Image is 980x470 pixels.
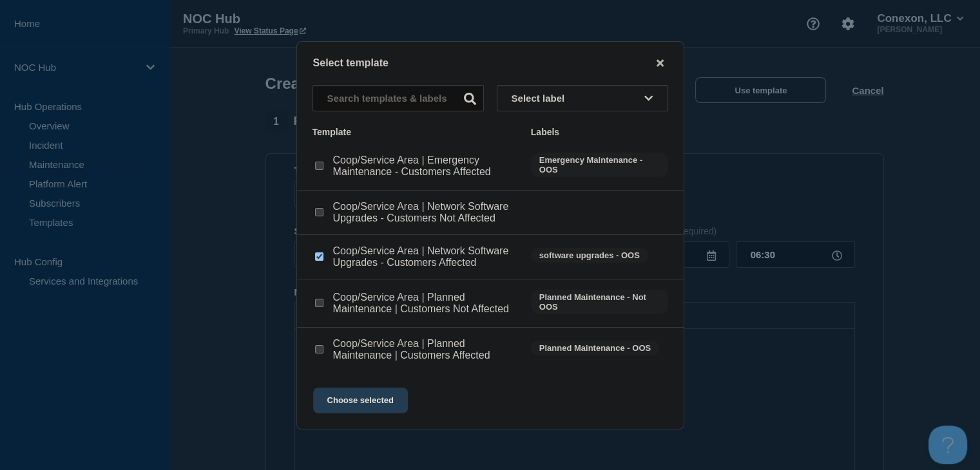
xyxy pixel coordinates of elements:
[531,290,668,314] span: Planned Maintenance - Not OOS
[333,201,518,224] p: Coop/Service Area | Network Software Upgrades - Customers Not Affected
[512,93,570,104] span: Select label
[315,252,323,261] input: Coop/Service Area | Network Software Upgrades - Customers Affected checkbox
[497,85,668,111] button: Select label
[333,292,518,315] p: Coop/Service Area | Planned Maintenance | Customers Not Affected
[333,338,518,361] p: Coop/Service Area | Planned Maintenance | Customers Affected
[531,127,668,137] div: Labels
[315,208,323,216] input: Coop/Service Area | Network Software Upgrades - Customers Not Affected checkbox
[312,127,518,137] div: Template
[315,299,323,307] input: Coop/Service Area | Planned Maintenance | Customers Not Affected checkbox
[333,245,518,268] p: Coop/Service Area | Network Software Upgrades - Customers Affected
[315,162,323,170] input: Coop/Service Area | Emergency Maintenance - Customers Affected checkbox
[297,57,684,70] div: Select template
[531,248,648,263] span: software upgrades - OOS
[531,341,659,355] span: Planned Maintenance - OOS
[653,57,668,70] button: close button
[313,388,408,413] button: Choose selected
[315,345,323,353] input: Coop/Service Area | Planned Maintenance | Customers Affected checkbox
[531,153,668,177] span: Emergency Maintenance - OOS
[312,85,484,111] input: Search templates & labels
[333,155,518,178] p: Coop/Service Area | Emergency Maintenance - Customers Affected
